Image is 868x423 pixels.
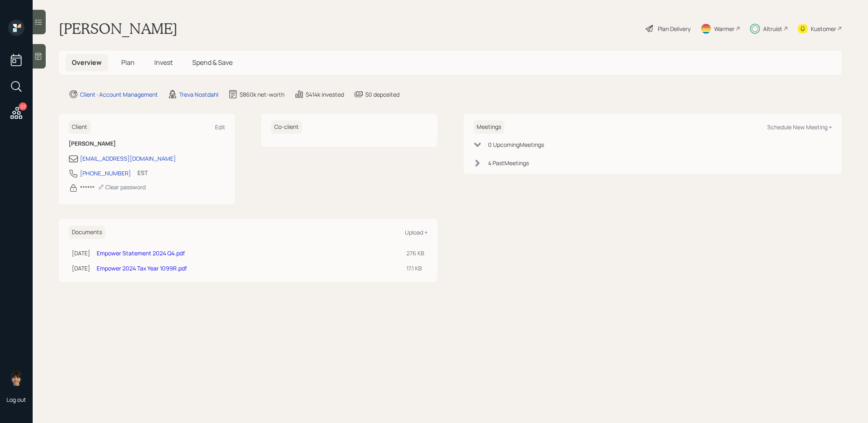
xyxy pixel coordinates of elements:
[406,249,424,257] div: 276 KB
[8,370,24,386] img: treva-nostdahl-headshot.png
[365,90,400,99] div: $0 deposited
[473,120,504,134] h6: Meetings
[97,249,185,257] a: Empower Statement 2024 Q4.pdf
[405,228,428,236] div: Upload +
[69,226,105,239] h6: Documents
[97,264,187,272] a: Empower 2024 Tax Year 1099R.pdf
[488,159,529,167] div: 4 Past Meeting s
[72,58,102,67] span: Overview
[7,396,26,403] div: Log out
[80,90,158,99] div: Client · Account Management
[69,140,225,147] h6: [PERSON_NAME]
[658,24,690,33] div: Plan Delivery
[72,264,90,272] div: [DATE]
[98,183,146,191] div: Clear password
[19,102,27,111] div: 27
[138,168,148,177] div: EST
[215,123,225,131] div: Edit
[72,249,90,257] div: [DATE]
[714,24,735,33] div: Warmer
[179,90,218,99] div: Treva Nostdahl
[240,90,284,99] div: $860k net-worth
[192,58,233,67] span: Spend & Save
[763,24,782,33] div: Altruist
[811,24,836,33] div: Kustomer
[69,120,91,134] h6: Client
[488,140,544,149] div: 0 Upcoming Meeting s
[80,169,131,177] div: [PHONE_NUMBER]
[121,58,135,67] span: Plan
[80,154,176,163] div: [EMAIL_ADDRESS][DOMAIN_NAME]
[767,123,832,131] div: Schedule New Meeting +
[406,264,424,272] div: 17.1 KB
[271,120,302,134] h6: Co-client
[306,90,344,99] div: $414k invested
[154,58,173,67] span: Invest
[59,20,178,38] h1: [PERSON_NAME]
